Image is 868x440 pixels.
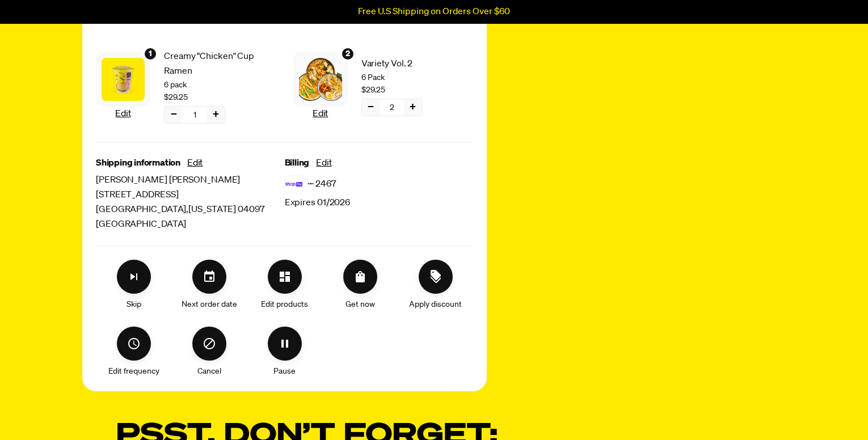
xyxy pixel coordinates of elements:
span: Get now [345,298,375,311]
span: Pause [273,365,296,378]
button: Set your next order date [192,260,226,294]
div: 2 units of item: Variety Vol. 2 [341,47,355,61]
button: Edit [316,156,331,171]
div: 1 units of item: Creamy "Chicken" Cup Ramen [144,47,157,61]
span: Cancel [197,365,221,378]
button: Edit frequency [117,327,151,361]
span: [STREET_ADDRESS] [96,188,285,202]
button: Edit products [268,260,302,294]
span: Variety Vol. 2 [361,57,474,71]
span: 1 [149,48,152,60]
span: Creamy "Chicken" Cup Ramen [164,49,276,79]
button: Increase quantity [404,99,422,116]
span: [GEOGRAPHIC_DATA] , [US_STATE] 04097 [96,202,285,217]
button: Edit [115,107,130,121]
span: Billing [285,156,310,171]
img: Variety Vol. 2 [299,58,342,101]
button: Skip subscription [117,260,151,294]
span: Expires 01/2026 [285,196,351,210]
span: $29.25 [361,84,385,96]
span: Edit products [261,298,308,311]
div: Make changes for subscription [96,260,473,378]
button: Decrease quantity [165,107,183,123]
div: Subscription product: Creamy "Chicken" Cup Ramen [96,45,276,128]
span: 1 [193,109,196,121]
button: Cancel [192,327,226,361]
span: [PERSON_NAME] [PERSON_NAME] [96,173,285,188]
span: Next order date [182,298,237,311]
span: 2 [390,101,394,114]
span: 6 pack [164,79,276,91]
button: Edit [187,156,203,171]
img: Creamy "Chicken" Cup Ramen [102,58,145,101]
div: Subscription product: Variety Vol. 2 [293,45,474,128]
span: Apply discount [409,298,462,311]
span: $29.25 [164,91,188,104]
button: Edit [313,107,328,121]
span: Shipping information [96,156,180,171]
button: Increase quantity [207,107,225,123]
p: Free U.S Shipping on Orders Over $60 [358,7,510,17]
span: Edit frequency [108,365,159,378]
button: Decrease quantity [362,99,380,116]
span: 6 Pack [361,71,474,84]
img: svg%3E [285,175,303,193]
button: Order Now [343,260,377,294]
span: Skip [127,298,141,311]
span: 2 [345,48,350,60]
button: Apply discount [419,260,453,294]
button: Pause [268,327,302,361]
span: ···· 2467 [307,177,336,192]
span: [GEOGRAPHIC_DATA] [96,217,285,232]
